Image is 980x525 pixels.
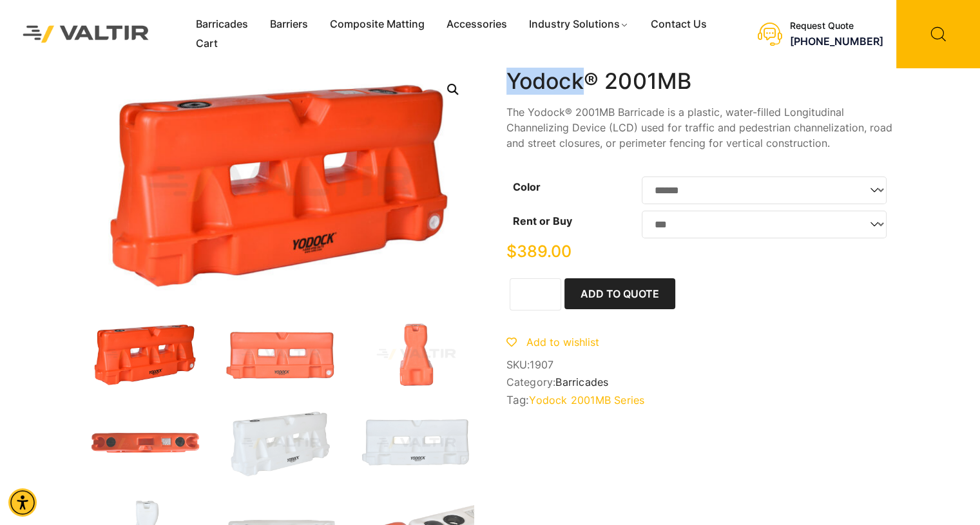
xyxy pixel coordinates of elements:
label: Rent or Buy [513,215,572,227]
button: Add to Quote [564,278,675,309]
a: Add to wishlist [506,336,599,348]
a: Industry Solutions [518,15,640,34]
span: 1907 [530,358,553,371]
a: call (888) 496-3625 [790,35,883,48]
div: Request Quote [790,21,883,32]
span: Add to wishlist [526,336,599,348]
a: Open this option [441,78,465,101]
img: An orange traffic barrier with two rectangular openings and a logo, designed for road safety and ... [223,320,339,389]
label: Color [513,180,541,193]
span: $ [506,242,517,261]
img: An orange traffic barrier with a smooth surface and cutouts for visibility, labeled "YODOCK." [88,320,204,389]
a: Barriers [259,15,319,34]
a: Accessories [436,15,518,34]
bdi: 389.00 [506,242,572,261]
span: Tag: [506,394,893,406]
img: An orange traffic cone with a wide base and a tapered top, designed for road safety and traffic m... [358,320,474,389]
div: Accessibility Menu [8,488,37,517]
img: A white plastic barrier with two rectangular openings, featuring the brand name "Yodock" and a logo. [358,408,474,478]
span: SKU: [506,359,893,371]
a: Barricades [555,376,608,388]
span: Category: [506,376,893,388]
input: Product quantity [510,278,561,310]
img: A white plastic barrier with a textured surface, designed for traffic control or safety purposes. [223,408,339,478]
a: Contact Us [640,15,718,34]
p: The Yodock® 2001MB Barricade is a plastic, water-filled Longitudinal Channelizing Device (LCD) us... [506,104,893,151]
a: Yodock 2001MB Series [529,394,644,406]
img: An orange plastic dock float with two circular openings and a rectangular label on top. [88,408,204,478]
h1: Yodock® 2001MB [506,68,893,95]
a: Cart [185,34,229,53]
img: Valtir Rentals [10,12,162,55]
a: Barricades [185,15,259,34]
a: Composite Matting [319,15,436,34]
